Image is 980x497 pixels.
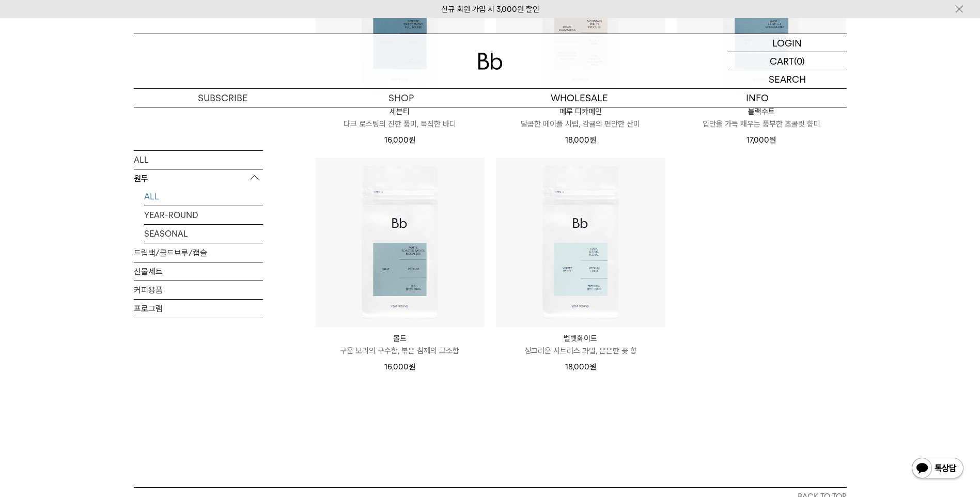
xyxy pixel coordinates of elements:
p: 벨벳화이트 [496,332,665,345]
a: 벨벳화이트 싱그러운 시트러스 과일, 은은한 꽃 향 [496,332,665,357]
img: 몰트 [315,158,485,327]
p: 원두 [134,169,263,188]
a: CART (0) [728,52,847,70]
span: 18,000 [565,362,596,371]
a: 선물세트 [134,262,263,280]
span: 18,000 [565,135,596,145]
span: 원 [589,135,596,145]
span: 원 [409,135,415,145]
a: SEASONAL [144,224,263,242]
a: 세븐티 다크 로스팅의 진한 풍미, 묵직한 바디 [315,105,485,130]
p: 페루 디카페인 [496,105,665,118]
p: LOGIN [772,34,802,52]
span: 16,000 [384,135,415,145]
p: 몰트 [315,332,485,345]
img: 카카오톡 채널 1:1 채팅 버튼 [911,457,965,482]
a: 페루 디카페인 달콤한 메이플 시럽, 감귤의 편안한 산미 [496,105,665,130]
p: 입안을 가득 채우는 풍부한 초콜릿 향미 [677,118,846,130]
a: ALL [134,150,263,168]
p: (0) [794,52,805,70]
a: 신규 회원 가입 시 3,000원 할인 [441,5,539,14]
p: WHOLESALE [490,89,668,107]
img: 로고 [478,53,503,70]
span: 17,000 [746,135,776,145]
a: SUBSCRIBE [134,89,312,107]
p: 싱그러운 시트러스 과일, 은은한 꽃 향 [496,345,665,357]
span: 16,000 [384,362,415,371]
a: 몰트 구운 보리의 구수함, 볶은 참깨의 고소함 [315,332,485,357]
a: 프로그램 [134,299,263,317]
a: 커피용품 [134,281,263,299]
a: 드립백/콜드브루/캡슐 [134,243,263,261]
p: CART [770,52,794,70]
a: YEAR-ROUND [144,206,263,224]
p: 세븐티 [315,105,485,118]
a: LOGIN [728,34,847,52]
a: SHOP [312,89,490,107]
span: 원 [589,362,596,371]
img: 벨벳화이트 [496,158,665,327]
p: SEARCH [769,70,806,88]
p: 구운 보리의 구수함, 볶은 참깨의 고소함 [315,345,485,357]
p: 다크 로스팅의 진한 풍미, 묵직한 바디 [315,118,485,130]
span: 원 [769,135,776,145]
span: 원 [409,362,415,371]
a: 블랙수트 입안을 가득 채우는 풍부한 초콜릿 향미 [677,105,846,130]
p: 블랙수트 [677,105,846,118]
a: ALL [144,187,263,205]
p: INFO [668,89,847,107]
p: 달콤한 메이플 시럽, 감귤의 편안한 산미 [496,118,665,130]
